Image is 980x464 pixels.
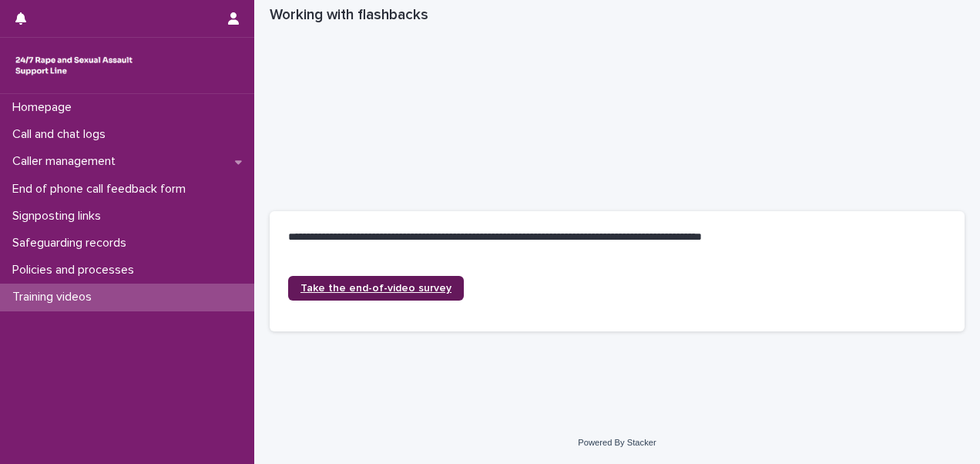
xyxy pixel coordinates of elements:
[6,209,113,224] p: Signposting links
[12,50,136,81] img: rhQMoQhaT3yELyF149Cw
[270,6,428,24] h2: Working with flashbacks
[6,100,84,115] p: Homepage
[6,236,139,250] p: Safeguarding records
[6,263,146,277] p: Policies and processes
[578,438,656,447] a: Powered By Stacker
[6,154,128,169] p: Caller management
[288,276,464,301] a: Take the end-of-video survey
[6,127,118,142] p: Call and chat logs
[300,283,451,294] span: Take the end-of-video survey
[6,290,104,304] p: Training videos
[6,182,198,197] p: End of phone call feedback form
